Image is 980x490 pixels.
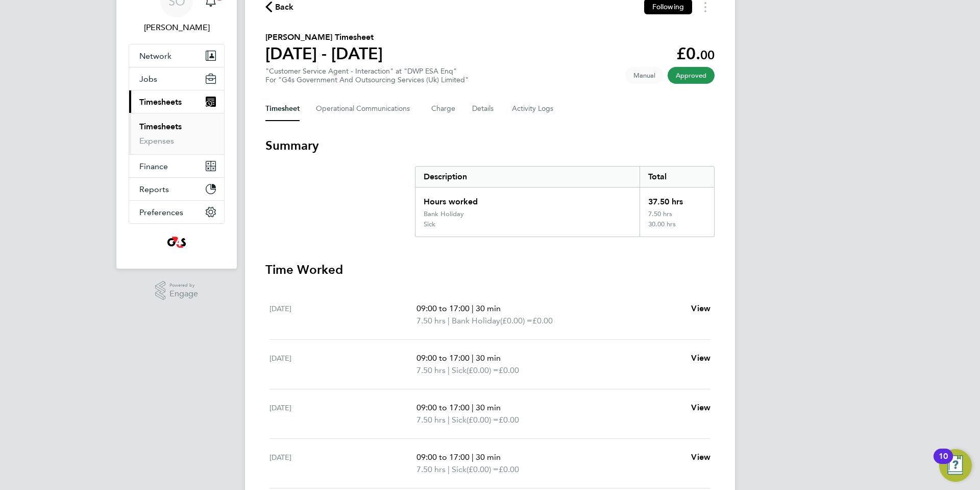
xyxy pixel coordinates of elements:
[139,97,182,107] span: Timesheets
[691,452,710,462] span: View
[129,44,224,67] button: Network
[640,220,714,237] div: 30.00 hrs
[640,167,714,187] div: Total
[512,97,555,121] button: Activity Logs
[640,210,714,220] div: 7.50 hrs
[415,166,715,237] div: Summary
[129,234,225,250] a: Go to home page
[265,137,715,154] h3: Summary
[269,352,416,377] div: [DATE]
[169,290,198,298] span: Engage
[499,415,519,425] span: £0.00
[500,316,532,325] span: (£0.00) =
[139,207,183,217] span: Preferences
[139,74,157,84] span: Jobs
[139,122,182,131] a: Timesheets
[467,365,499,375] span: (£0.00) =
[129,90,224,113] button: Timesheets
[467,464,499,474] span: (£0.00) =
[472,353,474,363] span: |
[625,67,664,84] span: This timesheet was manually created.
[676,44,715,63] app-decimal: £0.
[472,452,474,462] span: |
[691,402,710,414] a: View
[476,304,501,313] span: 30 min
[129,178,224,200] button: Reports
[700,48,715,62] span: 00
[532,316,553,325] span: £0.00
[265,31,383,43] h2: [PERSON_NAME] Timesheet
[416,365,446,375] span: 7.50 hrs
[265,1,294,13] button: Back
[265,262,715,278] h3: Time Worked
[640,188,714,210] div: 37.50 hrs
[452,315,500,327] span: Bank Holiday
[691,304,710,313] span: View
[169,281,198,290] span: Powered by
[139,161,168,171] span: Finance
[416,353,470,363] span: 09:00 to 17:00
[129,155,224,177] button: Finance
[472,304,474,313] span: |
[424,220,435,228] div: Sick
[269,402,416,426] div: [DATE]
[691,353,710,363] span: View
[416,464,446,474] span: 7.50 hrs
[275,1,294,13] span: Back
[265,43,383,64] h1: [DATE] - [DATE]
[316,97,415,121] button: Operational Communications
[415,167,640,187] div: Description
[476,353,501,363] span: 30 min
[448,464,450,474] span: |
[452,463,467,476] span: Sick
[448,365,450,375] span: |
[452,414,467,426] span: Sick
[939,456,948,470] div: 10
[129,113,224,154] div: Timesheets
[269,451,416,476] div: [DATE]
[129,201,224,223] button: Preferences
[448,415,450,425] span: |
[265,76,469,84] div: For "G4s Government And Outsourcing Services (Uk) Limited"
[431,97,456,121] button: Charge
[691,302,710,315] a: View
[265,67,469,84] div: "Customer Service Agent - Interaction" at "DWP ESA Enq"
[499,464,519,474] span: £0.00
[155,281,199,300] a: Powered byEngage
[476,452,501,462] span: 30 min
[139,136,174,146] a: Expenses
[476,403,501,412] span: 30 min
[416,316,446,325] span: 7.50 hrs
[416,452,470,462] span: 09:00 to 17:00
[652,2,684,11] span: Following
[448,316,450,325] span: |
[164,234,189,250] img: g4s4-logo-retina.png
[416,415,446,425] span: 7.50 hrs
[424,210,464,218] div: Bank Holiday
[668,67,715,84] span: This timesheet has been approved.
[691,451,710,463] a: View
[467,415,499,425] span: (£0.00) =
[691,352,710,364] a: View
[452,364,467,377] span: Sick
[499,365,519,375] span: £0.00
[415,188,640,210] div: Hours worked
[129,21,225,34] span: Samantha Orchard
[472,97,496,121] button: Details
[691,403,710,412] span: View
[139,51,171,61] span: Network
[269,302,416,327] div: [DATE]
[139,184,169,194] span: Reports
[472,403,474,412] span: |
[939,449,972,482] button: Open Resource Center, 10 new notifications
[265,97,300,121] button: Timesheet
[416,403,470,412] span: 09:00 to 17:00
[129,67,224,90] button: Jobs
[416,304,470,313] span: 09:00 to 17:00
